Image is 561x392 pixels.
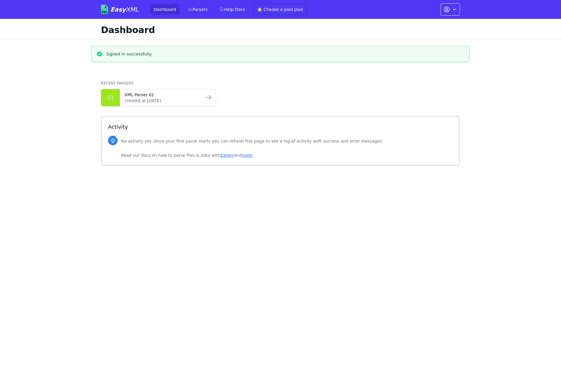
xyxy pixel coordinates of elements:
a: ⭐ Choose a paid plan [253,4,307,15]
a: more [241,153,252,158]
a: Dashboard [150,4,180,15]
h2: Recent Parsers [101,81,460,86]
a: created at [DATE] [125,98,161,103]
h3: Signed in successfully. [106,51,152,57]
a: Parsers [184,4,211,15]
p: No activity yet. Once your first parse starts you can refresh this page to see a log of activity ... [121,138,383,159]
a: XML Parser 01 [125,92,199,98]
img: easyxml_logo.png [101,5,108,14]
h2: Activity [108,123,453,131]
a: EasyXML [101,5,138,14]
span: XML [126,6,138,13]
a: Zapier [220,153,234,158]
span: Easy [110,6,138,12]
a: Help Docs [216,4,249,15]
h1: Dashboard [101,26,455,34]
